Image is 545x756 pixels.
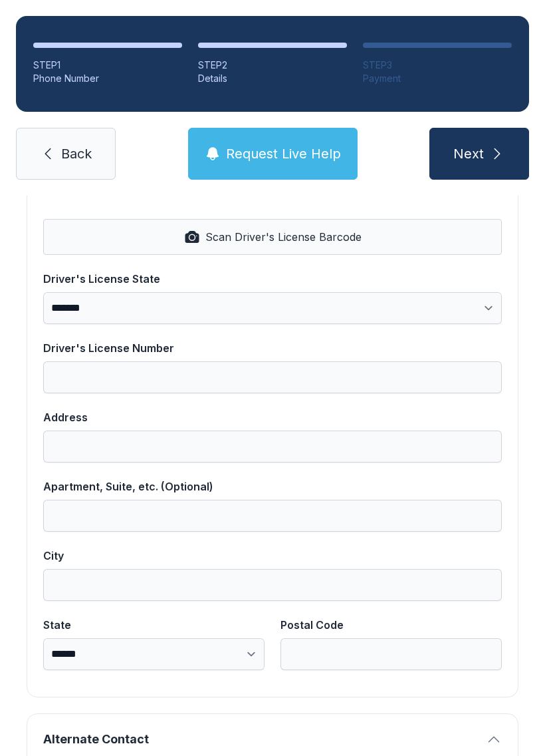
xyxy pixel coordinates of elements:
[43,361,502,393] input: Driver's License Number
[43,500,502,532] input: Apartment, Suite, etc. (Optional)
[43,617,265,633] div: State
[226,144,341,163] span: Request Live Help
[43,409,502,425] div: Address
[43,548,502,564] div: City
[43,340,502,356] div: Driver's License Number
[43,478,502,494] div: Apartment, Suite, etc. (Optional)
[453,144,484,163] span: Next
[205,229,362,245] span: Scan Driver's License Barcode
[61,144,92,163] span: Back
[43,569,502,601] input: City
[280,617,502,633] div: Postal Code
[280,638,502,670] input: Postal Code
[43,431,502,463] input: Address
[33,59,182,72] div: STEP 1
[198,59,347,72] div: STEP 2
[43,292,502,324] select: Driver's License State
[43,271,502,287] div: Driver's License State
[363,59,512,72] div: STEP 3
[198,72,347,85] div: Details
[363,72,512,85] div: Payment
[43,638,265,670] select: State
[43,730,481,749] span: Alternate Contact
[33,72,182,85] div: Phone Number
